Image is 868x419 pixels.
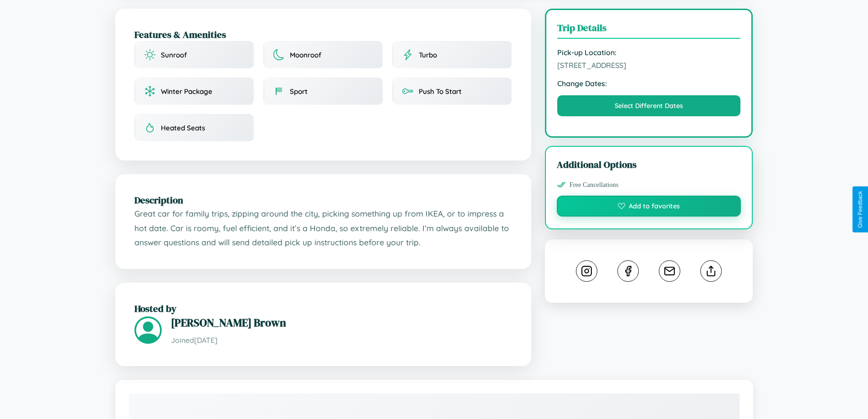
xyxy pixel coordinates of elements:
p: Joined [DATE] [171,334,512,347]
h3: Trip Details [557,21,741,39]
h2: Description [134,193,512,207]
button: Select Different Dates [557,95,741,116]
span: Winter Package [161,87,212,96]
h3: Additional Options [557,158,741,171]
span: Moonroof [290,51,321,59]
strong: Pick-up Location: [557,48,741,57]
button: Add to favorites [557,196,741,217]
span: Push To Start [419,87,462,96]
h2: Features & Amenities [134,28,512,41]
h3: [PERSON_NAME] Brown [171,315,512,330]
span: Heated Seats [161,124,205,132]
span: [STREET_ADDRESS] [557,61,741,70]
strong: Change Dates: [557,79,741,88]
span: Free Cancellations [570,181,619,189]
span: Turbo [419,51,437,59]
span: Sport [290,87,308,96]
h2: Hosted by [134,302,512,315]
div: Give Feedback [857,191,863,228]
p: Great car for family trips, zipping around the city, picking something up from IKEA, or to impres... [134,207,512,250]
span: Sunroof [161,51,187,59]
